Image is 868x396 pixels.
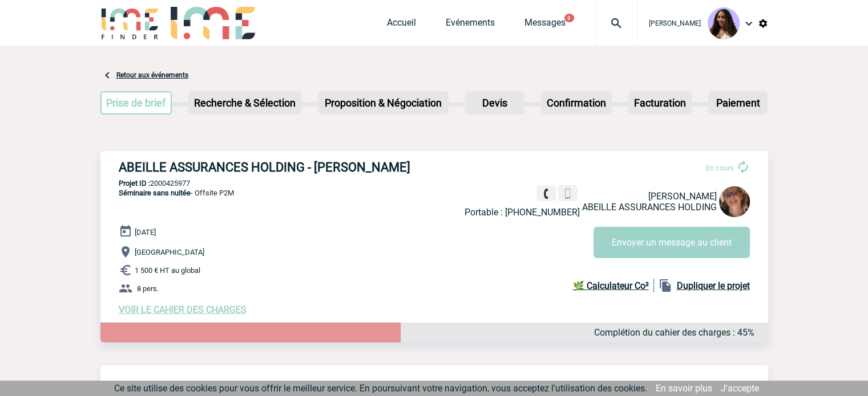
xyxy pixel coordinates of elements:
[100,179,768,187] p: 2000425977
[137,284,159,293] span: 8 pers.
[594,227,750,258] button: Envoyer un message au client
[466,92,523,113] p: Devis
[119,160,461,174] h3: ABEILLE ASSURANCES HOLDING - [PERSON_NAME]
[524,17,566,33] a: Messages
[573,279,654,292] a: 🌿 Calculateur Co²
[677,280,750,291] b: Dupliquer le projet
[135,248,204,256] span: [GEOGRAPHIC_DATA]
[648,191,717,202] span: [PERSON_NAME]
[387,17,416,33] a: Accueil
[649,19,701,27] span: [PERSON_NAME]
[563,189,573,199] img: portable.png
[102,92,171,113] p: Prise de brief
[721,383,759,394] a: J'accepte
[465,207,580,218] p: Portable : [PHONE_NUMBER]
[119,189,234,197] span: - Offsite P2M
[119,304,247,315] a: VOIR LE CAHIER DES CHARGES
[564,14,574,22] button: 8
[114,383,647,394] span: Ce site utilise des cookies pour vous offrir le meilleur service. En poursuivant votre navigation...
[708,7,740,39] img: 131234-0.jpg
[706,164,734,172] span: En cours
[629,92,691,113] p: Facturation
[446,17,495,33] a: Evénements
[573,280,649,291] b: 🌿 Calculateur Co²
[319,92,447,113] p: Proposition & Négociation
[582,202,717,213] span: ABEILLE ASSURANCES HOLDING
[709,92,766,113] p: Paiement
[119,179,150,187] b: Projet ID :
[135,266,200,275] span: 1 500 € HT au global
[189,92,300,113] p: Recherche & Sélection
[659,279,672,292] img: file_copy-black-24dp.png
[100,7,160,39] img: IME-Finder
[541,189,551,199] img: fixe.png
[656,383,712,394] a: En savoir plus
[719,186,750,217] img: 128244-0.jpg
[119,189,191,197] span: Séminaire sans nuitée
[116,71,188,79] a: Retour aux événements
[542,92,611,113] p: Confirmation
[135,228,156,236] span: [DATE]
